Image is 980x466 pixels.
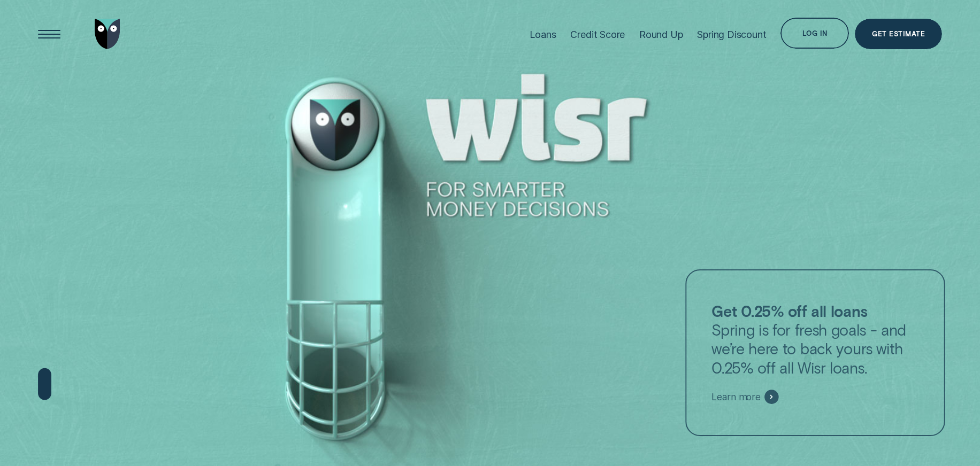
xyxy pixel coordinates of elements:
p: Spring is for fresh goals - and we’re here to back yours with 0.25% off all Wisr loans. [711,301,918,377]
div: Spring Discount [697,28,766,40]
div: Credit Score [570,28,625,40]
span: Learn more [711,391,761,403]
div: Round Up [639,28,683,40]
img: Wisr [95,19,120,50]
a: Get Estimate [855,19,942,50]
div: Loans [530,28,556,40]
strong: Get 0.25% off all loans [711,301,867,320]
button: Open Menu [34,19,65,50]
button: Log in [780,18,849,49]
a: Get 0.25% off all loansSpring is for fresh goals - and we’re here to back yours with 0.25% off al... [685,269,945,436]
